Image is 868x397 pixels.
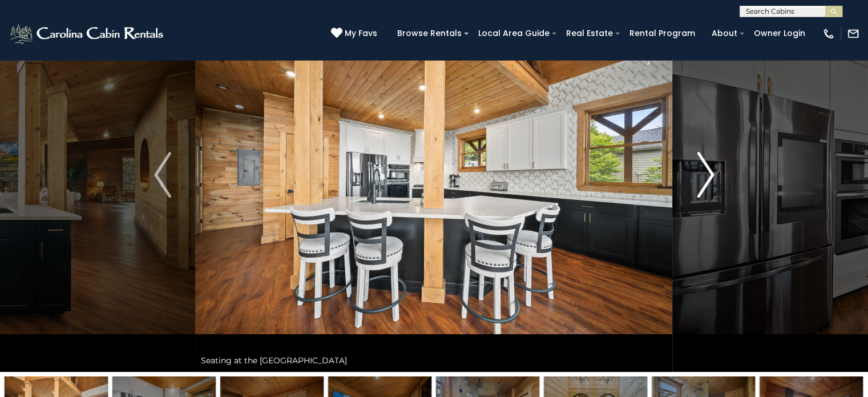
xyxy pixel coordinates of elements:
[154,152,171,198] img: arrow
[706,25,743,42] a: About
[9,22,167,45] img: White-1-2.png
[195,349,672,372] div: Seating at the [GEOGRAPHIC_DATA]
[345,27,377,39] span: My Favs
[697,152,714,198] img: arrow
[847,27,859,40] img: mail-regular-white.png
[560,25,619,42] a: Real Estate
[391,25,467,42] a: Browse Rentals
[748,25,811,42] a: Owner Login
[624,25,701,42] a: Rental Program
[473,25,555,42] a: Local Area Guide
[331,27,380,40] a: My Favs
[822,27,835,40] img: phone-regular-white.png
